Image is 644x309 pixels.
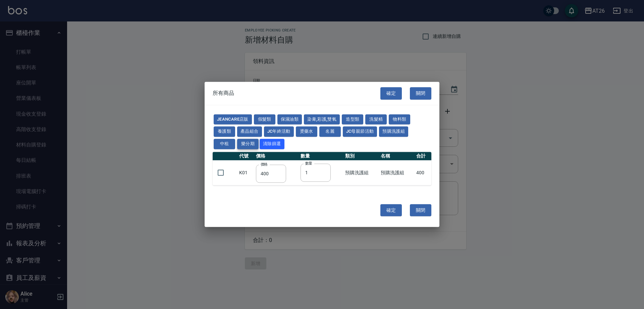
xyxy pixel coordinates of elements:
[237,161,254,185] td: K01
[410,87,431,100] button: 關閉
[214,114,252,125] button: JeanCare店販
[380,87,402,100] button: 確定
[264,127,294,137] button: JC年終活動
[415,161,431,185] td: 400
[277,114,302,125] button: 保濕油類
[214,139,235,149] button: 中租
[254,114,275,125] button: 假髮類
[296,127,317,137] button: 燙藥水
[343,152,379,161] th: 類別
[379,127,408,137] button: 預購洗護組
[304,114,340,125] button: 染膏,彩護,雙氧
[260,139,284,149] button: 清除篩選
[415,152,431,161] th: 合計
[237,152,254,161] th: 代號
[365,114,387,125] button: 洗髮精
[237,139,259,149] button: 樂分期
[379,161,415,185] td: 預購洗護組
[343,161,379,185] td: 預購洗護組
[213,90,234,97] span: 所有商品
[305,161,312,166] label: 數量
[299,152,343,161] th: 數量
[389,114,410,125] button: 物料類
[237,127,262,137] button: 產品組合
[261,162,268,167] label: 價格
[343,127,377,137] button: JC母親節活動
[319,127,341,137] button: 名麗
[410,204,431,217] button: 關閉
[214,127,235,137] button: 養護類
[380,204,402,217] button: 確定
[254,152,299,161] th: 價格
[379,152,415,161] th: 名稱
[342,114,363,125] button: 造型類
